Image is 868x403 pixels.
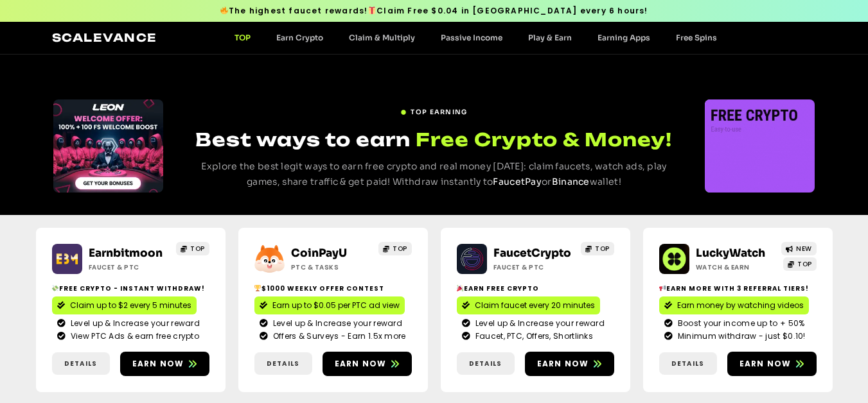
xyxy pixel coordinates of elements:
a: Free Spins [663,33,730,42]
a: Details [254,352,312,375]
span: Details [469,359,502,368]
span: Free Crypto & Money! [416,127,672,152]
span: Earn money by watching videos [677,300,804,311]
a: Details [52,352,110,375]
nav: Menu [222,33,730,42]
div: Slides [53,99,163,193]
h2: Free crypto - Instant withdraw! [52,284,209,293]
a: Earn money by watching videos [659,296,809,314]
span: Faucet, PTC, Offers, Shortlinks [472,330,593,342]
span: TOP [595,244,610,253]
a: Claim up to $2 every 5 minutes [52,296,197,314]
a: NEW [781,242,817,255]
img: 💸 [52,285,58,291]
h2: Watch & Earn [696,262,776,272]
span: Level up & Increase your reward [270,318,402,329]
img: 🎉 [457,285,463,291]
span: Details [267,359,299,368]
a: Details [659,352,717,375]
a: Claim faucet every 20 minutes [457,296,600,314]
a: FaucetPay [493,176,542,187]
a: TOP [378,242,412,255]
span: Details [64,359,97,368]
a: Passive Income [428,33,515,42]
img: 🎁 [368,6,376,14]
span: Minimum withdraw - just $0.10! [675,330,806,342]
span: Level up & Increase your reward [67,318,200,329]
span: TOP [190,244,205,253]
a: TOP [581,242,614,255]
span: Details [671,359,704,368]
span: Claim up to $2 every 5 minutes [70,300,191,311]
img: 🔥 [220,6,228,14]
span: The highest faucet rewards! Claim Free $0.04 in [GEOGRAPHIC_DATA] every 6 hours! [220,5,648,17]
h2: Earn more with 3 referral Tiers! [659,284,817,293]
span: Claim faucet every 20 minutes [475,300,595,311]
span: Earn now [335,358,387,370]
span: View PTC Ads & earn free crypto [67,330,199,342]
span: Earn up to $0.05 per PTC ad view [272,300,400,311]
span: TOP [797,259,812,269]
h2: Faucet & PTC [493,262,574,272]
span: Earn now [740,358,792,370]
span: Boost your income up to + 50% [675,318,805,329]
span: TOP [393,244,407,253]
a: CoinPayU [291,246,347,260]
a: Earn Crypto [263,33,336,42]
span: TOP EARNING [411,107,467,117]
span: Earn now [132,358,184,370]
h2: $1000 Weekly Offer contest [254,284,412,293]
a: Earn now [727,352,817,376]
a: Earn up to $0.05 per PTC ad view [254,296,405,314]
a: Play & Earn [515,33,585,42]
span: Level up & Increase your reward [472,318,605,329]
p: Explore the best legit ways to earn free crypto and real money [DATE]: claim faucets, watch ads, ... [187,159,681,190]
a: Scalevance [52,31,157,44]
a: Details [457,352,515,375]
a: LuckyWatch [696,246,765,260]
a: Earn now [323,352,412,376]
a: TOP [783,257,817,271]
a: Claim & Multiply [336,33,428,42]
span: Offers & Surveys - Earn 1.5x more [270,330,406,342]
img: 📢 [659,285,666,291]
a: Earnbitmoon [89,246,163,260]
h2: Earn free crypto [457,284,614,293]
img: 🏆 [254,285,261,291]
div: 1 / 3 [705,99,815,193]
div: Slides [705,99,815,193]
h2: Faucet & PTC [89,262,169,272]
a: TOP [176,242,209,255]
a: FaucetCrypto [493,246,571,260]
a: Earn now [120,352,209,376]
a: Binance [552,176,590,187]
span: Best ways to earn [195,128,411,151]
span: Earn now [537,358,589,370]
span: NEW [796,244,812,253]
a: TOP EARNING [400,102,467,117]
a: Earn now [525,352,614,376]
a: TOP [222,33,263,42]
a: Earning Apps [585,33,663,42]
h2: ptc & Tasks [291,262,371,272]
